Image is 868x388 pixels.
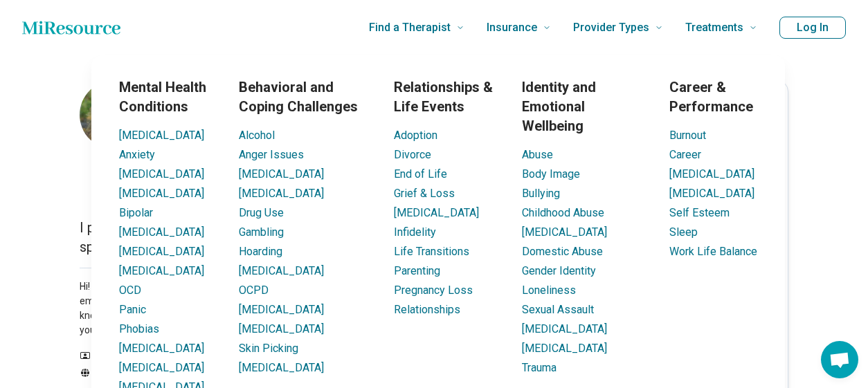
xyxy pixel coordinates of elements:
a: Burnout [669,129,706,142]
a: [MEDICAL_DATA] [239,322,324,335]
span: Insurance [487,18,537,37]
a: [MEDICAL_DATA] [119,245,204,258]
a: [MEDICAL_DATA] [394,206,479,219]
a: End of Life [394,167,447,181]
a: Parenting [394,264,440,277]
h3: Career & Performance [669,77,757,116]
a: [MEDICAL_DATA] [522,322,607,335]
a: Adoption [394,129,437,142]
h3: Relationships & Life Events [394,77,500,116]
a: Home page [22,14,120,41]
h3: Mental Health Conditions [119,77,217,116]
a: Domestic Abuse [522,245,603,258]
a: [MEDICAL_DATA] [119,225,204,239]
a: Sexual Assault [522,303,594,316]
a: [MEDICAL_DATA] [239,187,324,200]
a: Work Life Balance [669,245,757,258]
a: [MEDICAL_DATA] [522,342,607,355]
a: Phobias [119,322,159,335]
a: Body Image [522,167,580,181]
a: [MEDICAL_DATA] [669,187,754,200]
a: [MEDICAL_DATA] [119,342,204,355]
a: Grief & Loss [394,187,455,200]
a: Pregnancy Loss [394,284,473,297]
a: Career [669,148,701,161]
div: Find a Therapist [8,55,868,380]
h3: Identity and Emotional Wellbeing [522,77,647,136]
a: OCPD [239,284,269,297]
a: [MEDICAL_DATA] [119,129,204,142]
button: Log In [779,17,846,39]
a: Sleep [669,225,698,239]
span: Treatments [685,18,743,37]
a: [MEDICAL_DATA] [119,167,204,181]
span: Provider Types [573,18,649,37]
a: [MEDICAL_DATA] [669,167,754,181]
a: Bipolar [119,206,153,219]
a: [MEDICAL_DATA] [239,361,324,374]
a: Trauma [522,361,557,374]
a: Life Transitions [394,245,469,258]
a: [MEDICAL_DATA] [119,264,204,277]
a: Gender Identity [522,264,596,277]
a: [MEDICAL_DATA] [119,187,204,200]
a: [MEDICAL_DATA] [522,225,607,239]
span: Find a Therapist [369,18,451,37]
a: [MEDICAL_DATA] [239,303,324,316]
a: Anxiety [119,148,155,161]
a: Abuse [522,148,553,161]
a: Drug Use [239,206,284,219]
h3: Behavioral and Coping Challenges [239,77,372,116]
a: Self Esteem [669,206,730,219]
a: Infidelity [394,225,436,239]
a: Divorce [394,148,431,161]
a: Skin Picking [239,342,298,355]
a: OCD [119,284,141,297]
a: [MEDICAL_DATA] [239,167,324,181]
a: Relationships [394,303,460,316]
a: Gambling [239,225,284,239]
a: Alcohol [239,129,275,142]
a: Childhood Abuse [522,206,604,219]
div: Open chat [821,341,858,378]
a: Loneliness [522,284,576,297]
a: Anger Issues [239,148,304,161]
a: Hoarding [239,245,282,258]
a: [MEDICAL_DATA] [119,361,204,374]
a: Bullying [522,187,560,200]
a: [MEDICAL_DATA] [239,264,324,277]
a: Panic [119,303,146,316]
